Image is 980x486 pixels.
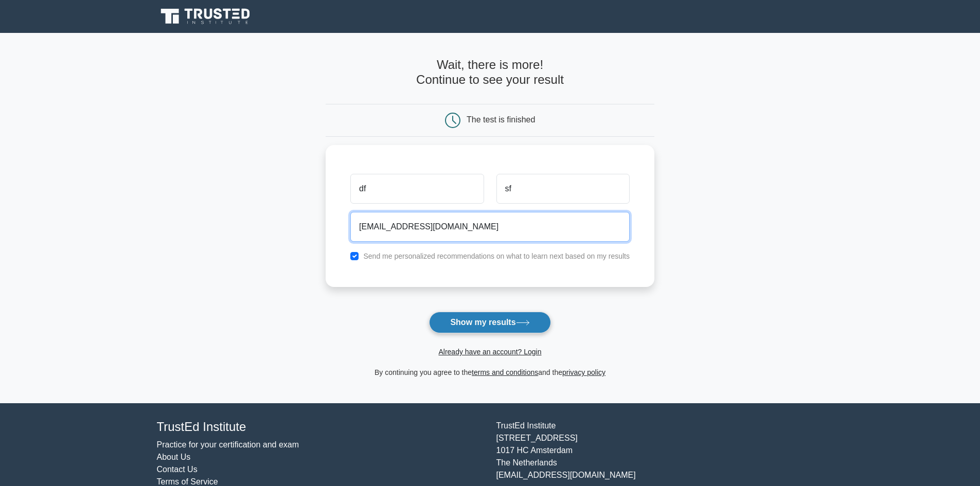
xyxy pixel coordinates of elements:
div: By continuing you agree to the and the [319,366,661,379]
a: About Us [157,453,191,461]
label: Send me personalized recommendations on what to learn next based on my results [363,252,630,260]
input: First name [350,174,484,204]
h4: Wait, there is more! Continue to see your result [326,58,654,87]
a: Contact Us [157,465,198,474]
button: Show my results [429,312,550,333]
h4: TrustEd Institute [157,420,484,435]
a: Already have an account? Login [438,348,541,356]
input: Email [350,212,630,242]
div: The test is finished [467,115,535,124]
a: privacy policy [562,368,605,376]
input: Last name [496,174,630,204]
a: terms and conditions [472,368,538,376]
a: Terms of Service [157,477,218,486]
a: Practice for your certification and exam [157,440,299,449]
